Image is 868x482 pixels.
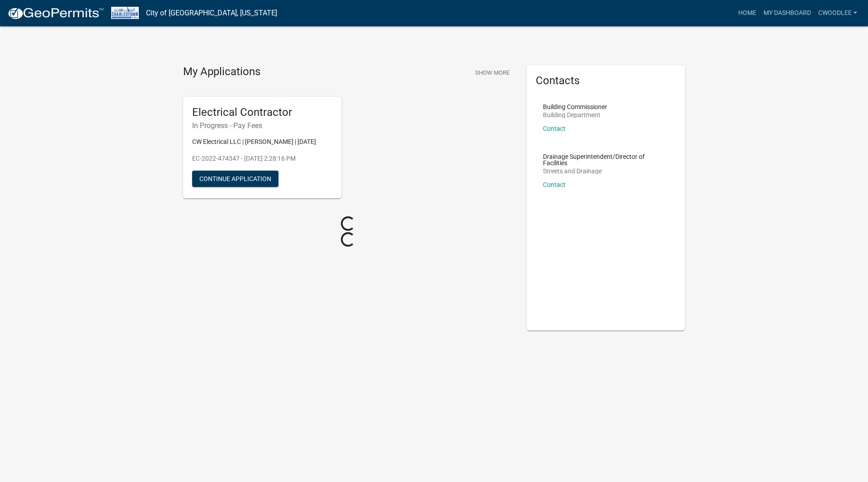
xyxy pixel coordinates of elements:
[536,74,676,87] h5: Contacts
[192,171,278,187] button: Continue Application
[111,7,139,19] img: City of Charlestown, Indiana
[760,5,815,22] a: My Dashboard
[192,106,332,119] h5: Electrical Contractor
[472,65,513,80] button: Show More
[543,104,607,110] p: Building Commissioner
[192,137,332,147] p: CW Electrical LLC | [PERSON_NAME] | [DATE]
[815,5,861,22] a: cwoodlee
[192,154,332,163] p: EC-2022-474347 - [DATE] 2:28:16 PM
[543,168,669,174] p: Streets and Drainage
[183,65,260,79] h4: My Applications
[543,112,607,118] p: Building Department
[543,125,566,132] a: Contact
[735,5,760,22] a: Home
[146,5,277,21] a: City of [GEOGRAPHIC_DATA], [US_STATE]
[192,121,332,130] h6: In Progress - Pay Fees
[543,181,566,188] a: Contact
[543,153,669,166] p: Drainage Superintendent/Director of Facilities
